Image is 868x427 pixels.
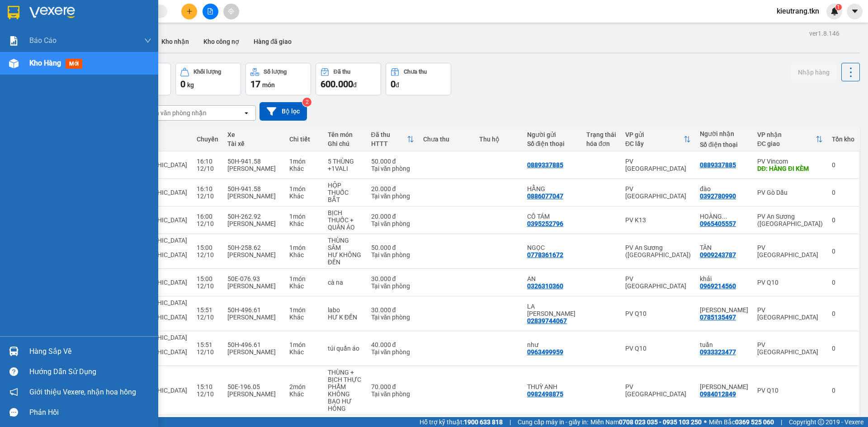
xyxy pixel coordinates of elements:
[144,108,207,117] div: Chọn văn phòng nhận
[197,275,218,282] div: 15:00
[289,341,319,348] div: 1 món
[289,244,319,251] div: 1 món
[371,213,414,220] div: 20.000 đ
[700,192,736,200] div: 0392780990
[197,165,218,172] div: 12/10
[289,213,319,220] div: 1 món
[700,314,736,321] div: 0785135497
[227,192,280,200] div: [PERSON_NAME]
[227,220,280,227] div: [PERSON_NAME]
[625,185,691,200] div: PV [GEOGRAPHIC_DATA]
[197,390,218,398] div: 12/10
[700,306,748,314] div: hồng phước
[289,251,319,258] div: Khác
[757,158,823,165] div: PV Vincom
[700,251,736,258] div: 0909243787
[809,28,840,38] div: ver 1.8.146
[527,348,563,356] div: 0963499959
[700,348,736,356] div: 0933323477
[527,390,563,398] div: 0982498875
[289,185,319,192] div: 1 món
[586,131,616,138] div: Trạng thái
[328,314,362,321] div: HƯ K ĐỀN
[832,216,854,224] div: 0
[262,81,275,89] span: món
[386,63,451,95] button: Chưa thu0đ
[9,388,18,396] span: notification
[289,383,319,390] div: 2 món
[328,345,362,352] div: túi quần áo
[328,390,362,412] div: KHÔNG BAO HƯ HỎNG
[832,279,854,286] div: 0
[29,365,151,379] div: Hướng dẫn sử dụng
[367,127,419,151] th: Toggle SortBy
[527,317,567,324] div: 02839744067
[371,314,414,321] div: Tại văn phòng
[832,136,854,143] div: Tồn kho
[289,165,319,172] div: Khác
[700,185,748,192] div: đào
[371,165,414,172] div: Tại văn phòng
[837,4,840,10] span: 1
[289,220,319,227] div: Khác
[735,418,774,426] strong: 0369 525 060
[527,185,577,192] div: HẰNG
[9,347,19,356] img: warehouse-icon
[207,8,213,14] span: file-add
[197,220,218,227] div: 12/10
[85,22,378,33] li: [STREET_ADDRESS][PERSON_NAME]. [GEOGRAPHIC_DATA], Tỉnh [GEOGRAPHIC_DATA]
[625,244,691,258] div: PV An Sương ([GEOGRAPHIC_DATA])
[29,406,151,419] div: Phản hồi
[396,81,399,89] span: đ
[328,369,362,390] div: THÙNG + BỊCH THỰC PHẨM
[757,306,823,321] div: PV [GEOGRAPHIC_DATA]
[9,367,18,376] span: question-circle
[527,383,577,390] div: THUỲ ANH
[227,306,280,314] div: 50H-496.61
[625,140,684,147] div: ĐC lấy
[259,102,307,121] button: Bộ lọc
[527,220,563,227] div: 0395252796
[321,79,353,89] span: 600.000
[371,140,407,147] div: HTTT
[227,390,280,398] div: [PERSON_NAME]
[700,141,748,148] div: Số điện thoại
[700,390,736,398] div: 0984012849
[757,244,823,258] div: PV [GEOGRAPHIC_DATA]
[621,127,695,151] th: Toggle SortBy
[527,251,563,258] div: 0778361672
[700,130,748,137] div: Người nhận
[700,244,748,251] div: TÂN
[371,390,414,398] div: Tại văn phòng
[851,7,859,15] span: caret-down
[227,131,280,138] div: Xe
[11,66,83,80] b: GỬI : PV K13
[328,131,362,138] div: Tên món
[227,282,280,290] div: [PERSON_NAME]
[371,251,414,258] div: Tại văn phòng
[371,348,414,356] div: Tại văn phòng
[289,348,319,356] div: Khác
[832,345,854,352] div: 0
[328,237,362,251] div: THÙNG SÂM
[527,341,577,348] div: như
[29,35,57,46] span: Báo cáo
[527,275,577,282] div: AN
[197,306,218,314] div: 15:51
[197,282,218,290] div: 12/10
[227,341,280,348] div: 50H-496.61
[371,341,414,348] div: 40.000 đ
[227,275,280,282] div: 50E-076.93
[625,131,684,138] div: VP gửi
[527,161,563,169] div: 0889337885
[757,341,823,356] div: PV [GEOGRAPHIC_DATA]
[527,192,563,200] div: 0886077047
[9,59,19,68] img: warehouse-icon
[289,192,319,200] div: Khác
[289,282,319,290] div: Khác
[197,244,218,251] div: 15:00
[197,348,218,356] div: 12/10
[625,275,691,290] div: PV [GEOGRAPHIC_DATA]
[781,417,782,427] span: |
[832,161,854,169] div: 0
